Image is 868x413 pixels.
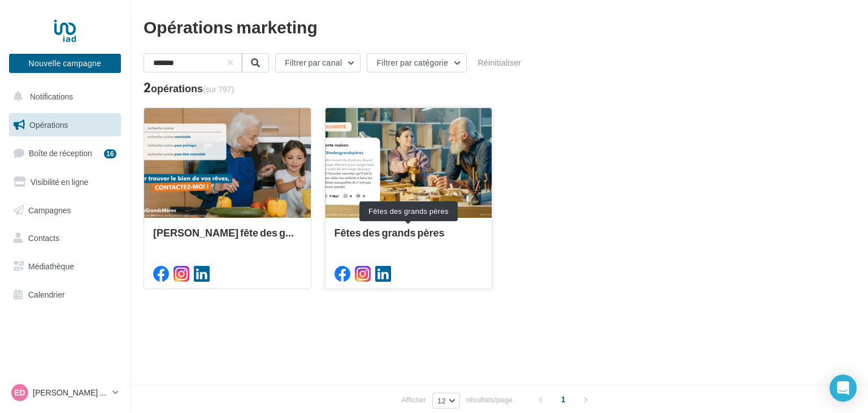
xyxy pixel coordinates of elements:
span: Campagnes [28,205,71,214]
a: ED [PERSON_NAME] DI [PERSON_NAME] [9,382,121,403]
span: Opérations [29,120,68,130]
span: Visibilité en ligne [31,177,88,187]
div: [PERSON_NAME] fête des grands mères [153,227,302,249]
div: 2 [144,81,234,94]
div: 16 [104,149,116,158]
a: Médiathèque [7,255,123,278]
button: Filtrer par canal [275,53,361,72]
div: opérations [151,83,234,93]
a: Campagnes [7,199,123,222]
div: Fêtes des grands pères [335,227,483,249]
span: Contacts [28,233,59,243]
span: 1 [554,390,572,408]
a: Visibilité en ligne [7,170,123,194]
span: résultats/page [466,394,513,405]
div: Opérations marketing [144,18,854,35]
span: ED [14,387,25,398]
a: Calendrier [7,283,123,307]
a: Contacts [7,226,123,250]
button: Notifications [7,85,119,109]
span: Afficher [401,394,426,405]
button: Filtrer par catégorie [367,53,467,72]
a: Opérations [7,113,123,137]
div: Open Intercom Messenger [830,375,857,402]
a: Boîte de réception16 [7,141,123,165]
span: Calendrier [28,290,65,299]
span: Notifications [30,92,73,101]
span: 12 [437,396,446,405]
button: 12 [432,393,460,408]
div: Fêtes des grands pères [359,201,458,221]
button: Réinitialiser [473,56,526,70]
p: [PERSON_NAME] DI [PERSON_NAME] [33,387,108,398]
button: Nouvelle campagne [9,54,121,73]
span: Médiathèque [28,261,74,271]
span: Boîte de réception [29,148,92,158]
span: (sur 797) [203,84,234,94]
